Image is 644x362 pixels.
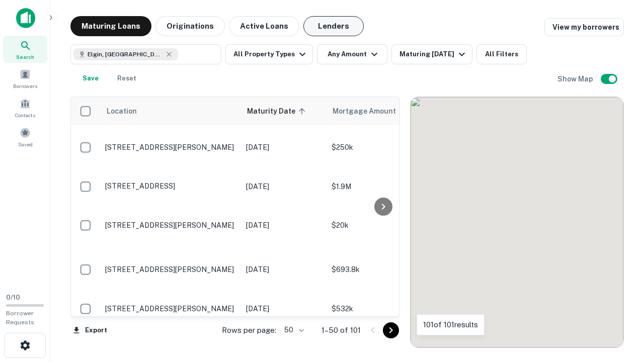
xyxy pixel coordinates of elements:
[6,294,20,301] span: 0 / 10
[222,324,276,336] p: Rows per page:
[332,303,432,314] p: $532k
[246,220,321,231] p: [DATE]
[332,181,432,192] p: $1.9M
[327,97,437,125] th: Mortgage Amount
[88,50,163,59] span: Elgin, [GEOGRAPHIC_DATA], [GEOGRAPHIC_DATA]
[229,16,299,36] button: Active Loans
[246,303,321,314] p: [DATE]
[423,319,478,331] p: 101 of 101 results
[13,82,37,90] span: Borrowers
[74,68,107,88] button: Save your search to get updates of matches that match your search criteria.
[18,140,33,148] span: Saved
[332,264,432,275] p: $693.8k
[246,142,321,153] p: [DATE]
[391,44,472,64] button: Maturing [DATE]
[16,8,35,28] img: capitalize-icon.png
[332,220,432,231] p: $20k
[411,97,623,347] div: 0 0
[70,323,110,338] button: Export
[3,94,47,121] a: Contacts
[6,310,34,326] span: Borrower Requests
[3,123,47,150] a: Saved
[383,322,399,338] button: Go to next page
[317,44,387,64] button: Any Amount
[105,265,236,274] p: [STREET_ADDRESS][PERSON_NAME]
[70,16,151,36] button: Maturing Loans
[246,264,321,275] p: [DATE]
[399,48,468,60] div: Maturing [DATE]
[225,44,313,64] button: All Property Types
[3,65,47,92] a: Borrowers
[594,249,644,298] iframe: Chat Widget
[303,16,364,36] button: Lenders
[16,53,34,61] span: Search
[106,105,137,117] span: Location
[332,142,432,153] p: $250k
[105,304,236,313] p: [STREET_ADDRESS][PERSON_NAME]
[105,182,236,191] p: [STREET_ADDRESS]
[15,111,35,119] span: Contacts
[280,323,305,337] div: 50
[105,143,236,152] p: [STREET_ADDRESS][PERSON_NAME]
[105,221,236,230] p: [STREET_ADDRESS][PERSON_NAME]
[241,97,327,125] th: Maturity Date
[155,16,225,36] button: Originations
[3,36,47,63] a: Search
[111,68,143,88] button: Reset
[246,181,321,192] p: [DATE]
[321,324,361,336] p: 1–50 of 101
[557,73,595,84] h6: Show Map
[544,18,624,36] a: View my borrowers
[333,105,409,117] span: Mortgage Amount
[247,105,308,117] span: Maturity Date
[100,97,241,125] th: Location
[476,44,527,64] button: All Filters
